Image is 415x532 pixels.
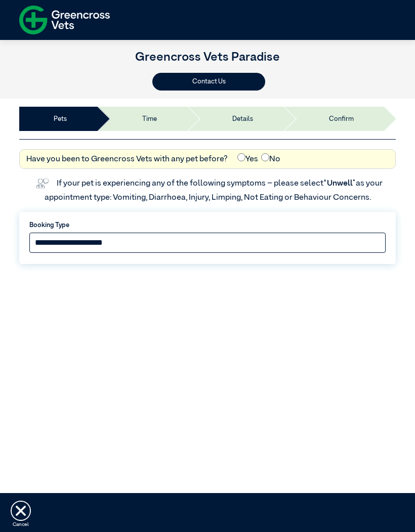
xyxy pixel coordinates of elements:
[387,503,407,523] img: ...
[45,180,384,202] label: If your pet is experiencing any of the following symptoms – please select as your appointment typ...
[152,73,265,91] button: Contact Us
[11,521,31,528] div: Cancel
[26,153,228,165] label: Have you been to Greencross Vets with any pet before?
[54,114,67,124] a: Pets
[323,180,356,188] span: “Unwell”
[138,503,158,523] img: ...
[135,51,280,63] a: Greencross Vets Paradise
[11,501,31,521] img: ...
[262,503,282,523] img: ...
[237,153,245,161] input: Yes
[29,220,386,230] label: Booking Type
[19,3,110,37] img: f-logo
[261,153,280,165] label: No
[261,153,269,161] input: No
[32,175,52,192] img: vet
[237,153,258,165] label: Yes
